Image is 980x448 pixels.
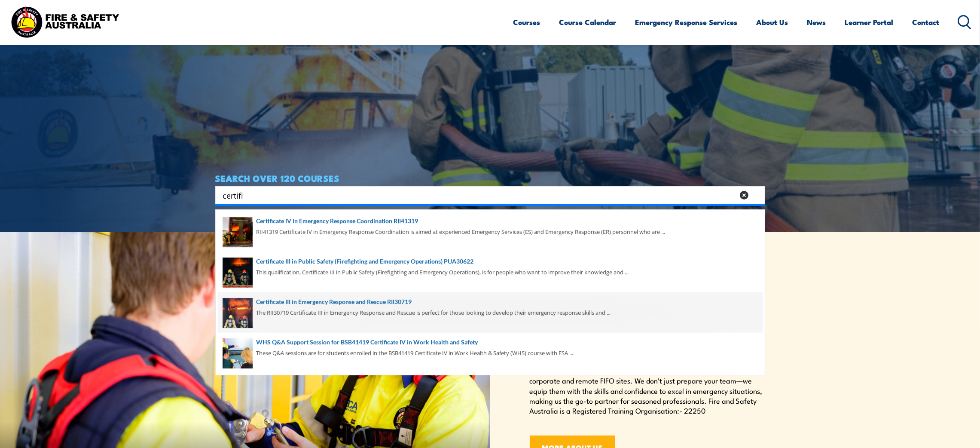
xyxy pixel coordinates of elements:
[913,11,940,34] a: Contact
[223,189,734,202] input: Search input
[223,216,758,226] a: Certificate IV in Emergency Response Coordination RII41319
[757,11,788,34] a: About Us
[223,257,758,266] a: Certificate III in Public Safety (Firefighting and Emergency Operations) PUA30622
[223,297,758,307] a: Certificate III in Emergency Response and Rescue RII30719
[845,11,894,34] a: Learner Portal
[215,173,765,183] h4: SEARCH OVER 120 COURSES
[513,11,540,34] a: Courses
[225,189,736,201] form: Search form
[807,11,826,34] a: News
[223,338,758,347] a: WHS Q&A Support Session for BSB41419 Certificate IV in Work Health and Safety
[750,189,762,201] button: Search magnifier button
[635,11,738,34] a: Emergency Response Services
[559,11,617,34] a: Course Calendar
